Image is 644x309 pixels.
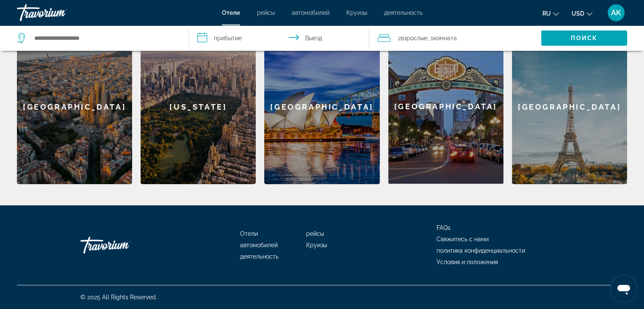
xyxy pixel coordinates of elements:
[141,29,256,184] a: New York[US_STATE]
[611,8,621,17] span: AK
[17,29,132,184] div: [GEOGRAPHIC_DATA]
[384,9,423,16] a: деятельность
[437,236,489,243] a: Свяжитесь с нами
[605,4,627,22] button: User Menu
[610,275,637,302] iframe: Кнопка запуска окна обмена сообщениями
[141,29,256,184] div: [US_STATE]
[572,7,592,19] button: Change currency
[306,230,324,237] a: рейсы
[512,29,627,184] div: [GEOGRAPHIC_DATA]
[17,29,132,184] a: Barcelona[GEOGRAPHIC_DATA]
[240,253,279,260] a: деятельность
[292,9,329,16] a: автомобилей
[306,242,327,248] a: Круизы
[264,29,379,184] div: [GEOGRAPHIC_DATA]
[571,35,597,41] span: Поиск
[437,259,498,265] a: Условия и положения
[542,7,559,19] button: Change language
[189,25,369,51] button: Select check in and out date
[398,32,428,44] span: 2
[240,242,278,248] a: автомобилей
[33,32,176,44] input: Search hotel destination
[437,247,525,254] a: политика конфиденциальности
[541,30,627,46] button: Search
[80,232,165,258] a: Go Home
[369,25,541,51] button: Travelers: 2 adults, 0 children
[388,29,503,184] div: [GEOGRAPHIC_DATA]
[388,29,503,184] a: San Diego[GEOGRAPHIC_DATA]
[257,9,275,16] a: рейсы
[240,230,258,237] a: Отели
[401,35,428,41] span: Взрослые
[542,10,551,17] span: ru
[572,10,584,17] span: USD
[222,9,240,16] a: Отели
[264,29,379,184] a: Sydney[GEOGRAPHIC_DATA]
[437,224,451,231] a: FAQs
[428,32,457,44] span: , 1
[80,294,157,301] span: © 2025 All Rights Reserved.
[512,29,627,184] a: Paris[GEOGRAPHIC_DATA]
[17,2,102,24] a: Travorium
[433,35,457,41] span: Комната
[346,9,367,16] a: Круизы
